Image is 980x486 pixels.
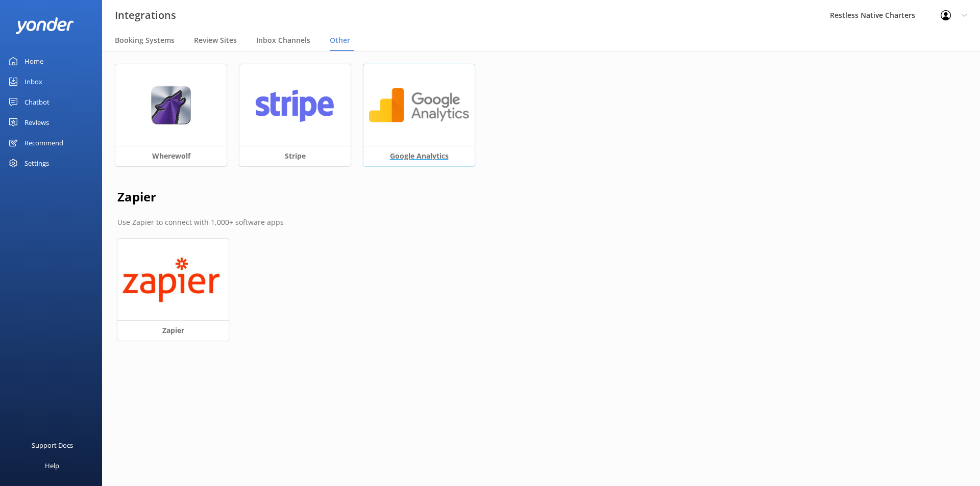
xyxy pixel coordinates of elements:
[115,35,175,45] span: Booking Systems
[256,35,310,45] span: Inbox Channels
[117,320,229,341] h3: Zapier
[115,64,227,166] a: Wherewolf
[24,51,43,71] div: Home
[117,217,965,228] p: Use Zapier to connect with 1,000+ software apps
[115,146,227,166] h3: Wherewolf
[115,7,176,23] h3: Integrations
[194,35,237,45] span: Review Sites
[244,86,346,125] img: stripe.png
[117,239,229,341] a: Zapier
[239,146,351,166] h3: Stripe
[24,71,42,92] div: Inbox
[117,187,965,207] h2: Zapier
[330,35,350,45] span: Other
[32,435,73,455] div: Support Docs
[45,455,59,476] div: Help
[369,86,470,125] img: google-analytics.png
[151,86,191,125] img: wherewolf.png
[122,255,224,303] img: zapier.png
[15,17,74,34] img: yonder-white-logo.png
[363,64,475,166] a: Google Analytics
[363,146,475,166] h3: Google Analytics
[24,92,50,112] div: Chatbot
[24,112,49,133] div: Reviews
[239,64,351,166] a: Stripe
[24,133,63,153] div: Recommend
[24,153,49,173] div: Settings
